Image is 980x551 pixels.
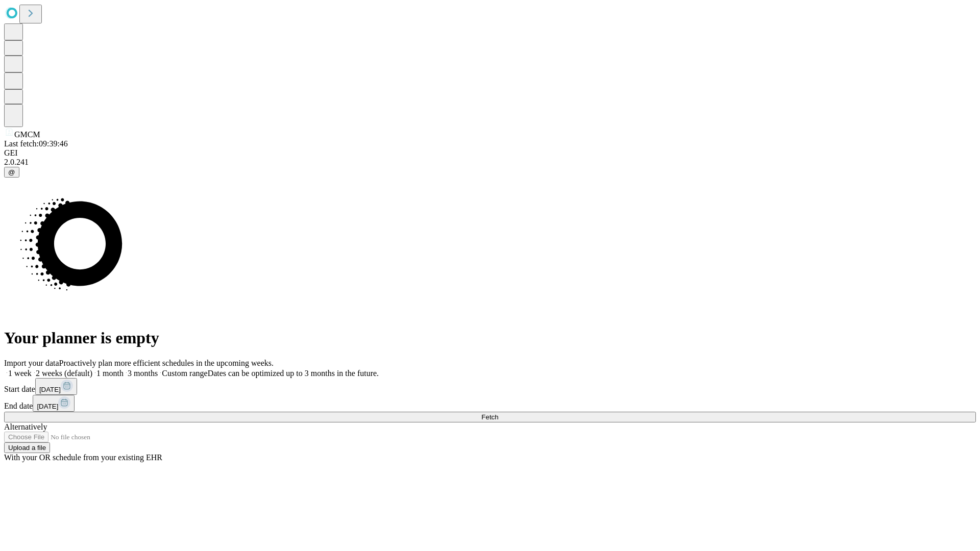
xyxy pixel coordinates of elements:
[37,403,58,410] span: [DATE]
[96,369,124,378] span: 1 month
[4,412,976,422] button: Fetch
[4,442,50,453] button: Upload a file
[4,148,976,158] div: GEI
[59,359,274,367] span: Proactively plan more efficient schedules in the upcoming weeks.
[36,369,92,378] span: 2 weeks (default)
[4,359,59,367] span: Import your data
[4,167,19,178] button: @
[4,422,47,431] span: Alternatively
[208,369,379,378] span: Dates can be optimized up to 3 months in the future.
[4,329,976,347] h1: Your planner is empty
[4,158,976,167] div: 2.0.241
[33,395,75,412] button: [DATE]
[4,139,68,148] span: Last fetch: 09:39:46
[8,369,32,378] span: 1 week
[14,130,40,139] span: GMCM
[481,413,498,421] span: Fetch
[4,378,976,395] div: Start date
[39,386,61,393] span: [DATE]
[128,369,158,378] span: 3 months
[162,369,207,378] span: Custom range
[4,453,162,462] span: With your OR schedule from your existing EHR
[4,395,976,412] div: End date
[35,378,77,395] button: [DATE]
[8,168,15,176] span: @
